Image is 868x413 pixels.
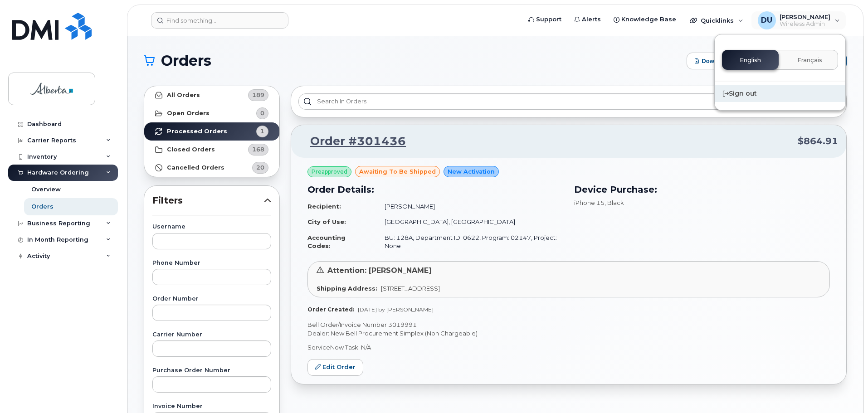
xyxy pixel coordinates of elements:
strong: All Orders [167,92,200,99]
span: [STREET_ADDRESS] [381,285,440,292]
strong: Processed Orders [167,128,227,135]
span: 20 [256,163,264,172]
h3: Order Details: [307,183,563,196]
p: Bell Order/Invoice Number 3019991 [307,321,830,329]
label: Carrier Number [152,332,271,338]
strong: Order Created: [307,306,354,313]
a: Closed Orders168 [144,141,279,159]
span: 1 [260,127,264,136]
span: 168 [252,145,264,154]
button: Download Excel Report [687,53,775,69]
a: Cancelled Orders20 [144,159,279,177]
td: [GEOGRAPHIC_DATA], [GEOGRAPHIC_DATA] [376,214,563,230]
span: 189 [252,91,264,99]
div: Sign out [715,85,845,102]
span: New Activation [448,167,495,176]
span: awaiting to be shipped [359,167,436,176]
strong: Accounting Codes: [307,234,346,250]
td: BU: 128A, Department ID: 0622, Program: 02147, Project: None [376,230,563,254]
span: [DATE] by [PERSON_NAME] [358,306,434,313]
strong: City of Use: [307,218,346,225]
label: Order Number [152,296,271,302]
span: Attention: [PERSON_NAME] [327,266,432,275]
a: All Orders189 [144,86,279,104]
a: Processed Orders1 [144,122,279,141]
span: iPhone 15 [574,199,605,206]
input: Search in orders [298,93,839,110]
label: Phone Number [152,260,271,266]
span: Français [797,57,822,64]
label: Purchase Order Number [152,368,271,374]
h3: Device Purchase: [574,183,830,196]
td: [PERSON_NAME] [376,199,563,214]
label: Username [152,224,271,230]
strong: Cancelled Orders [167,164,224,171]
span: , Black [605,199,624,206]
a: Order #301436 [299,133,406,150]
strong: Recipient: [307,203,341,210]
span: $864.91 [798,135,838,148]
a: Edit Order [307,359,363,376]
p: Dealer: New Bell Procurement Simplex (Non Chargeable) [307,329,830,338]
a: Open Orders0 [144,104,279,122]
p: ServiceNow Task: N/A [307,343,830,352]
span: Filters [152,194,264,207]
strong: Open Orders [167,110,210,117]
strong: Shipping Address: [317,285,377,292]
span: Orders [161,54,211,68]
strong: Closed Orders [167,146,215,153]
label: Invoice Number [152,403,271,409]
span: Preapproved [312,168,347,176]
span: 0 [260,109,264,117]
